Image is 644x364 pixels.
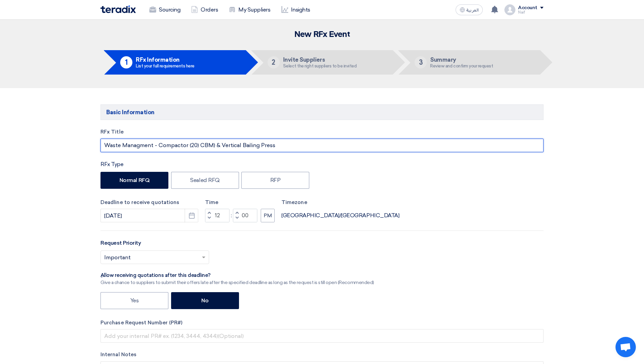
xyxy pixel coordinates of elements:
div: RFx Type [100,160,544,168]
a: My Suppliers [223,2,276,17]
a: Insights [276,2,316,17]
label: Request Priority [100,239,141,247]
div: ِAllow receiving quotations after this deadline? [100,272,374,279]
img: profile_test.png [504,4,515,15]
div: Review and confirm your request [430,64,493,68]
div: Naif [518,11,544,14]
img: Teradix logo [100,5,136,13]
label: RFx Title [100,128,544,136]
div: Select the right suppliers to be invited [283,64,357,68]
input: Minutes [233,209,257,222]
div: List your full requirements here [136,64,195,68]
button: PM [261,209,275,222]
span: العربية [466,8,479,13]
input: Add your internal PR# ex. (1234, 3444, 4344)(Optional) [100,329,544,343]
a: Orders [186,2,223,17]
input: Hours [205,209,229,222]
button: العربية [456,4,483,15]
input: yyyy-mm-dd [100,209,198,222]
h5: RFx Information [136,57,195,63]
label: RFP [241,172,309,189]
h5: Invite Suppliers [283,57,357,63]
div: Give a chance to suppliers to submit their offers late after the specified deadline as long as th... [100,279,374,286]
div: Open chat [615,337,636,357]
input: e.g. New ERP System, Server Visualization Project... [100,139,544,152]
label: Time [205,199,275,206]
h2: New RFx Event [100,30,544,39]
label: Purchase Request Number (PR#) [100,319,544,327]
div: : [229,211,233,220]
div: [GEOGRAPHIC_DATA]/[GEOGRAPHIC_DATA] [281,211,399,220]
div: 2 [268,56,280,68]
h5: Summary [430,57,493,63]
div: 1 [120,56,132,68]
h5: Basic Information [100,104,544,120]
div: 3 [415,56,427,68]
label: Sealed RFQ [171,172,239,189]
label: Internal Notes [100,351,544,359]
label: No [171,292,239,309]
label: Timezone [281,199,399,206]
label: Normal RFQ [100,172,168,189]
a: Sourcing [144,2,186,17]
label: Deadline to receive quotations [100,199,198,206]
label: Yes [100,292,168,309]
div: Account [518,5,537,11]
